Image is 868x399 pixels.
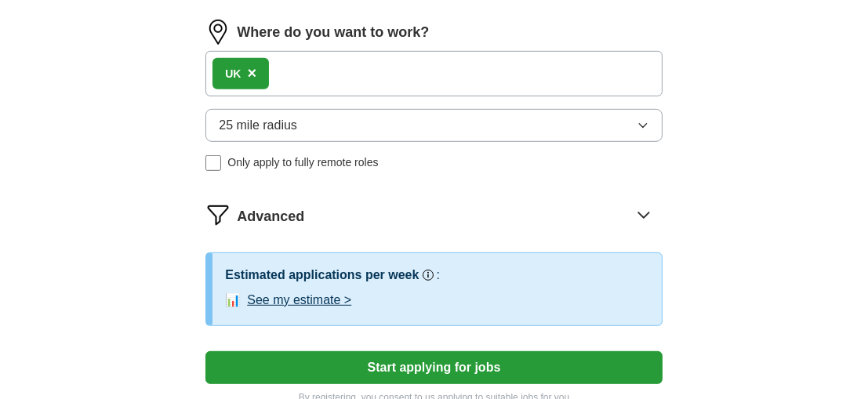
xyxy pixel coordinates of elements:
[225,67,241,80] strong: UK
[247,291,351,310] button: See my estimate >
[248,64,257,82] span: ×
[205,109,662,142] button: 25 mile radius
[205,202,231,227] img: filter
[248,62,257,85] button: ×
[437,266,440,285] h3: :
[205,155,221,171] input: Only apply to fully remote roles
[225,266,419,285] h3: Estimated applications per week
[205,351,662,384] button: Start applying for jobs
[205,20,231,45] img: location.png
[237,22,429,43] label: Where do you want to work?
[219,116,297,135] span: 25 mile radius
[227,154,378,171] span: Only apply to fully remote roles
[225,291,241,310] span: 📊
[237,206,304,227] span: Advanced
